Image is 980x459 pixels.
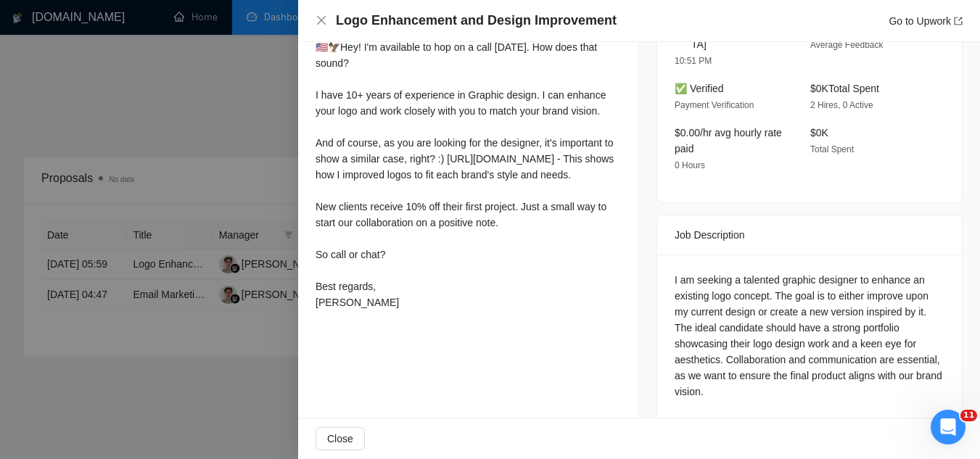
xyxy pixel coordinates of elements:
[810,100,873,110] span: 2 Hires, 0 Active
[954,17,963,25] span: export
[316,39,621,310] div: 🇺🇸🦅Hey! I'm available to hop on a call [DATE]. How does that sound? I have 10+ years of experienc...
[327,431,353,447] span: Close
[675,272,944,400] div: I am seeking a talented graphic designer to enhance an existing logo concept. The goal is to eith...
[810,40,884,50] span: Average Feedback
[675,56,712,66] span: 10:51 PM
[810,127,828,138] span: $0K
[810,83,879,94] span: $0K Total Spent
[675,160,705,170] span: 0 Hours
[316,15,327,26] span: close
[316,15,327,27] button: Close
[675,127,782,154] span: $0.00/hr avg hourly rate paid
[675,83,724,94] span: ✅ Verified
[931,410,965,444] iframe: Intercom live chat
[889,15,963,27] a: Go to Upworkexport
[675,100,754,110] span: Payment Verification
[960,410,977,421] span: 11
[316,427,365,450] button: Close
[336,12,617,30] h4: Logo Enhancement and Design Improvement
[675,215,944,255] div: Job Description
[810,144,854,154] span: Total Spent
